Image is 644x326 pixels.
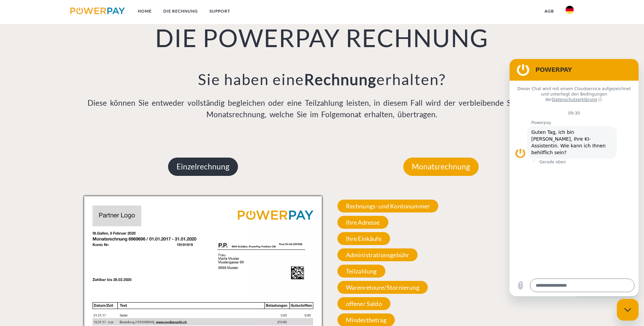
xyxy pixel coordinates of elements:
span: Ihre Einkäufe [337,232,390,245]
p: Einzelrechnung [168,158,238,176]
a: DIE RECHNUNG [158,5,204,17]
b: Rechnung [304,70,376,88]
img: de [566,6,574,14]
iframe: Messaging-Fenster [510,59,639,296]
span: Ihre Adresse [337,216,388,229]
span: offener Saldo [337,297,390,310]
span: Rechnungs- und Kontonummer [337,200,439,212]
a: Home [132,5,158,17]
span: Teilzahlung [337,265,385,278]
h3: Sie haben eine erhalten? [84,70,560,89]
p: Diese können Sie entweder vollständig begleichen oder eine Teilzahlung leisten, in diesem Fall wi... [84,97,560,120]
span: Warenretoure/Stornierung [337,281,428,294]
img: logo-powerpay.svg [70,7,125,14]
iframe: Schaltfläche zum Öffnen des Messaging-Fensters; Konversation läuft [617,299,639,321]
a: agb [539,5,560,17]
p: Monatsrechnung [403,158,479,176]
span: Administrationsgebühr [337,248,418,261]
h1: DIE POWERPAY RECHNUNG [84,22,560,53]
a: SUPPORT [204,5,236,17]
